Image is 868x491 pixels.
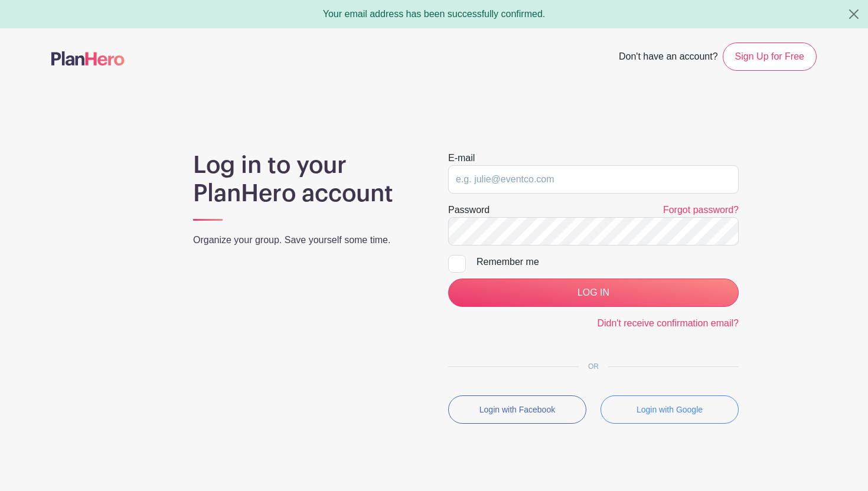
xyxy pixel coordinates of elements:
button: Login with Facebook [448,395,586,424]
input: LOG IN [448,279,739,307]
h1: Log in to your PlanHero account [193,151,420,208]
span: Don't have an account? [619,45,718,71]
a: Sign Up for Free [723,42,817,71]
img: logo-507f7623f17ff9eddc593b1ce0a138ce2505c220e1c5a4e2b4648c50719b7d32.svg [51,51,125,66]
a: Didn't receive confirmation email? [597,318,739,328]
label: Password [448,203,490,217]
small: Login with Google [637,405,703,414]
button: Login with Google [601,395,739,424]
span: OR [579,362,608,371]
a: Forgot password? [663,205,739,215]
p: Organize your group. Save yourself some time. [193,233,420,247]
input: e.g. julie@eventco.com [448,165,739,194]
small: Login with Facebook [479,405,555,414]
div: Remember me [477,255,739,269]
label: E-mail [448,151,475,165]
